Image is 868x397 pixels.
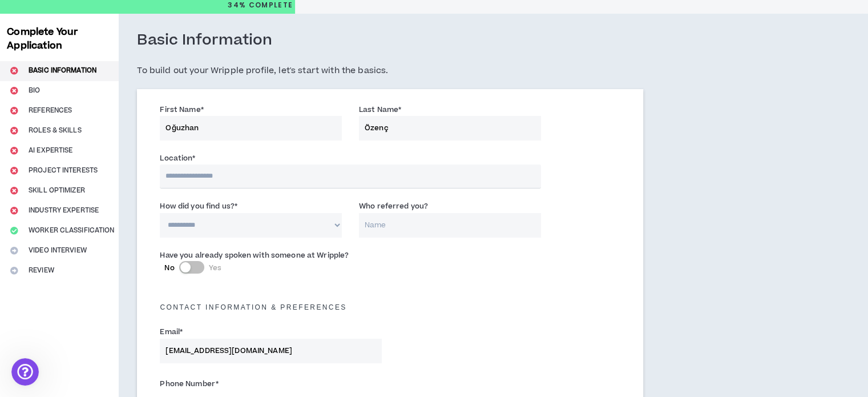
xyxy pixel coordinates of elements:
[160,197,237,215] label: How did you find us?
[359,116,541,141] input: Last Name
[2,25,116,53] h3: Complete Your Application
[200,5,221,25] div: Close
[160,246,349,264] label: Have you already spoken with someone at Wripple?
[36,310,45,319] button: Gif picker
[55,6,130,14] h1: [PERSON_NAME]
[18,90,178,101] div: Welcome to Wripple 🙌
[11,358,39,386] iframe: Intercom live chat
[164,263,174,273] span: No
[359,213,541,238] input: Name
[160,323,183,341] label: Email
[160,116,342,141] input: First Name
[137,64,643,78] h5: To build out your Wripple profile, let's start with the basics.
[160,101,203,119] label: First Name
[18,155,110,162] div: [PERSON_NAME] • 2m ago
[18,73,178,84] div: Hey there 👋
[18,106,178,129] div: Take a look around! If you have any questions, just reply to this message.
[160,339,381,363] input: Enter Email
[10,286,219,305] textarea: Message…
[18,310,27,319] button: Emoji picker
[359,197,428,215] label: Who referred you?
[209,263,221,273] span: Yes
[54,310,63,319] button: Upload attachment
[9,66,187,153] div: Hey there 👋Welcome to Wripple 🙌Take a look around! If you have any questions, just reply to this ...
[196,305,214,323] button: Send a message…
[55,14,106,26] p: Active [DATE]
[33,6,51,25] img: Profile image for Morgan
[160,149,195,167] label: Location
[72,310,82,319] button: Start recording
[359,101,401,119] label: Last Name
[18,134,178,146] div: [PERSON_NAME]
[179,5,200,26] button: Home
[7,5,29,26] button: go back
[151,303,629,311] h5: Contact Information & preferences
[179,261,204,274] button: NoYes
[160,375,381,393] label: Phone Number
[137,31,272,50] h3: Basic Information
[9,66,219,178] div: Morgan says…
